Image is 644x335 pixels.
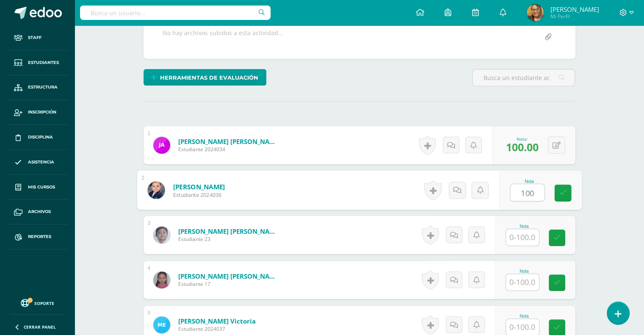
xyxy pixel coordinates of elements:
[178,272,280,280] a: [PERSON_NAME] [PERSON_NAME]
[153,227,170,244] img: 055a70f49ba7eefe99b91cc33e28702c.png
[28,59,59,66] span: Estudiantes
[506,229,539,246] input: 0-100.0
[178,317,256,325] a: [PERSON_NAME] Victoria
[510,184,544,201] input: 0-100.0
[34,300,54,306] span: Soporte
[24,324,56,330] span: Cerrar panel
[178,325,256,332] span: Estudiante 2024037
[178,137,280,146] a: [PERSON_NAME] [PERSON_NAME]
[7,25,68,50] a: Staff
[28,184,55,191] span: Mis cursos
[28,134,53,141] span: Disciplina
[80,6,271,20] input: Busca un usuario...
[7,100,68,125] a: Inscripción
[173,182,225,191] a: [PERSON_NAME]
[163,29,283,45] div: No hay archivos subidos a esta actividad...
[7,75,68,100] a: Estructura
[506,314,543,318] div: Nota
[28,208,51,215] span: Archivos
[506,269,543,274] div: Nota
[473,69,575,86] input: Busca un estudiante aquí...
[28,84,58,91] span: Estructura
[28,159,54,166] span: Asistencia
[178,280,280,288] span: Estudiante 17
[550,13,599,20] span: Mi Perfil
[7,50,68,75] a: Estudiantes
[153,271,170,288] img: b1f8f01103a8d2ab03272ba5b04dc47c.png
[506,224,543,229] div: Nota
[7,150,68,175] a: Asistencia
[173,191,225,199] span: Estudiante 2024036
[144,69,266,86] a: Herramientas de evaluación
[160,70,258,86] span: Herramientas de evaluación
[28,233,51,240] span: Reportes
[178,146,280,153] span: Estudiante 2024034
[28,109,56,116] span: Inscripción
[7,199,68,224] a: Archivos
[153,316,170,333] img: 467fe6661daceb3d31dd46bfc46c1727.png
[7,224,68,249] a: Reportes
[527,4,544,21] img: 8ad3e554961351e0c751e929f472f3c4.png
[7,175,68,200] a: Mis cursos
[506,136,539,142] div: Nota:
[10,297,64,308] a: Soporte
[178,235,280,243] span: Estudiante 23
[7,125,68,150] a: Disciplina
[147,181,165,199] img: b906f00917402cbdcb48027fc3e12edd.png
[550,5,599,14] span: [PERSON_NAME]
[510,179,548,183] div: Nota
[178,227,280,235] a: [PERSON_NAME] [PERSON_NAME]
[506,274,539,291] input: 0-100.0
[28,34,41,41] span: Staff
[506,140,539,154] span: 100.00
[153,137,170,154] img: c16b984a8078d013b491fcb228de8fcb.png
